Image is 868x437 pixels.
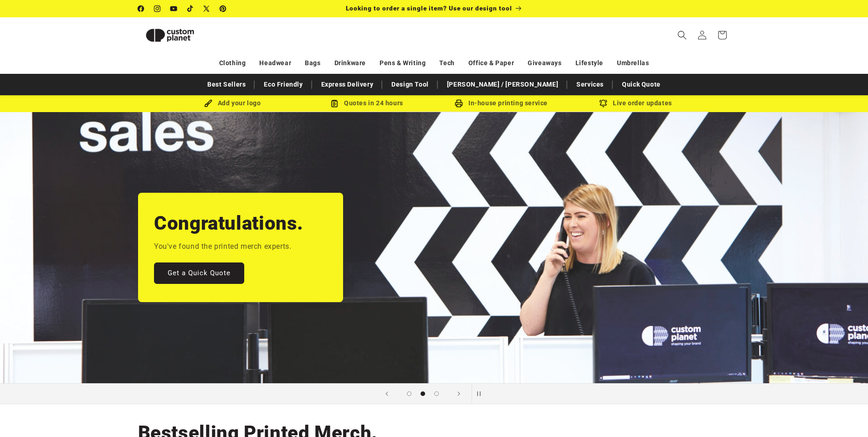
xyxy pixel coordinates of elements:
[154,240,291,253] p: You've found the printed merch experts.
[434,98,569,109] div: In-house printing service
[134,17,232,53] a: Custom Planet
[822,393,868,437] iframe: Chat Widget
[377,384,397,404] button: Previous slide
[165,98,300,109] div: Add your logo
[203,77,250,93] a: Best Sellers
[528,55,561,71] a: Giveaways
[442,77,563,93] a: [PERSON_NAME] / [PERSON_NAME]
[472,384,492,404] button: Pause slideshow
[305,55,320,71] a: Bags
[599,99,607,108] img: Order updates
[416,387,430,401] button: Load slide 2 of 3
[330,99,339,108] img: Order Updates Icon
[455,99,463,108] img: In-house printing
[380,55,426,71] a: Pens & Writing
[430,387,443,401] button: Load slide 3 of 3
[449,384,469,404] button: Next slide
[617,55,649,71] a: Umbrellas
[402,387,416,401] button: Load slide 1 of 3
[317,77,378,93] a: Express Delivery
[259,55,291,71] a: Headwear
[259,77,307,93] a: Eco Friendly
[138,21,202,50] img: Custom Planet
[672,25,692,45] summary: Search
[300,98,434,109] div: Quotes in 24 hours
[387,77,433,93] a: Design Tool
[569,98,703,109] div: Live order updates
[204,99,212,108] img: Brush Icon
[575,55,603,71] a: Lifestyle
[334,55,366,71] a: Drinkware
[154,262,244,284] a: Get a Quick Quote
[572,77,608,93] a: Services
[346,5,512,12] span: Looking to order a single item? Use our design tool
[468,55,514,71] a: Office & Paper
[154,211,303,236] h2: Congratulations.
[219,55,246,71] a: Clothing
[439,55,454,71] a: Tech
[617,77,665,93] a: Quick Quote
